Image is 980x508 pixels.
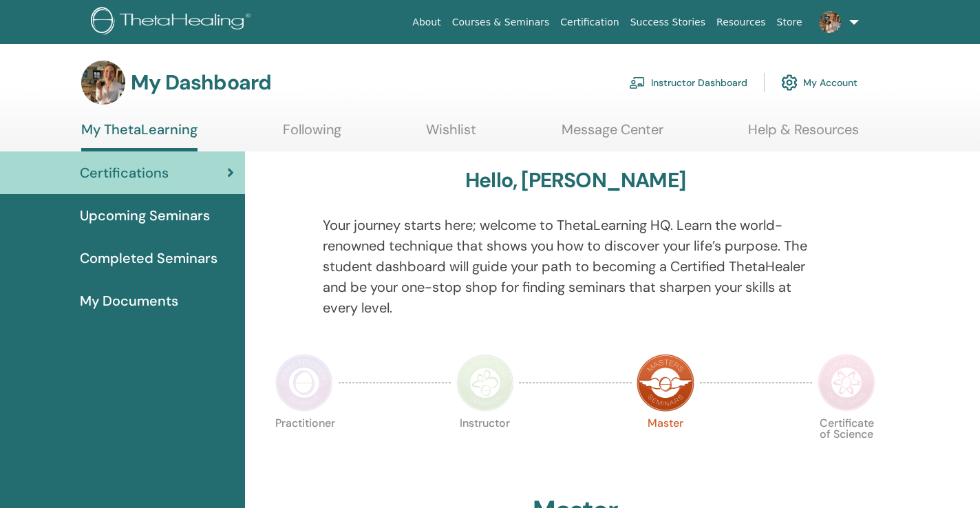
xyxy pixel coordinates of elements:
[275,418,333,476] p: Practitioner
[771,10,808,35] a: Store
[80,290,178,311] span: My Documents
[819,11,841,33] img: default.jpg
[275,354,333,412] img: Practitioner
[562,121,663,148] a: Message Center
[91,7,255,38] img: logo.png
[80,205,210,226] span: Upcoming Seminars
[80,248,217,268] span: Completed Seminars
[456,418,514,476] p: Instructor
[818,354,875,412] img: Certificate of Science
[81,61,125,105] img: default.jpg
[283,121,341,148] a: Following
[407,10,446,35] a: About
[748,121,859,148] a: Help & Resources
[781,71,798,94] img: cog.svg
[81,121,198,151] a: My ThetaLearning
[456,354,514,412] img: Instructor
[131,70,271,95] h3: My Dashboard
[426,121,476,148] a: Wishlist
[555,10,624,35] a: Certification
[80,162,169,183] span: Certifications
[629,67,747,98] a: Instructor Dashboard
[447,10,555,35] a: Courses & Seminars
[323,215,829,318] p: Your journey starts here; welcome to ThetaLearning HQ. Learn the world-renowned technique that sh...
[465,168,685,193] h3: Hello, [PERSON_NAME]
[781,67,857,98] a: My Account
[711,10,771,35] a: Resources
[629,76,646,89] img: chalkboard-teacher.svg
[637,418,694,476] p: Master
[818,418,875,476] p: Certificate of Science
[625,10,711,35] a: Success Stories
[637,354,694,412] img: Master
